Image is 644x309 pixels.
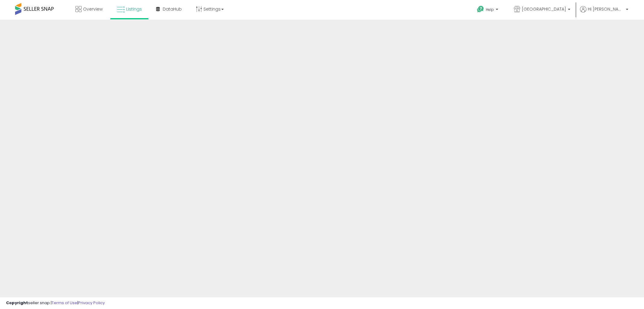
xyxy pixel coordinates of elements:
span: Hi [PERSON_NAME] [588,6,624,12]
span: Listings [126,6,142,12]
a: Help [472,1,504,20]
a: Hi [PERSON_NAME] [580,6,628,20]
span: Overview [83,6,103,12]
span: Help [486,7,494,12]
i: Get Help [477,5,484,13]
span: DataHub [163,6,182,12]
span: [GEOGRAPHIC_DATA] [522,6,566,12]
